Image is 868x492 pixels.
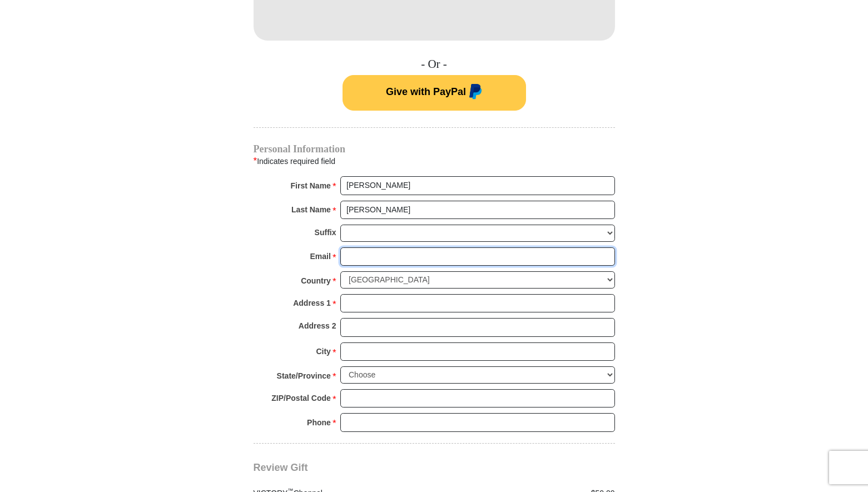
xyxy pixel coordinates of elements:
[277,368,331,384] strong: State/Province
[291,178,331,193] strong: First Name
[343,75,526,111] button: Give with PayPal
[316,344,330,359] strong: City
[386,86,466,97] span: Give with PayPal
[254,57,615,71] h4: - Or -
[310,249,331,264] strong: Email
[254,154,615,168] div: Indicates required field
[299,318,336,334] strong: Address 2
[301,273,331,289] strong: Country
[466,84,482,102] img: paypal
[315,225,336,240] strong: Suffix
[254,462,308,473] span: Review Gift
[293,295,331,311] strong: Address 1
[254,145,615,153] h4: Personal Information
[271,390,331,406] strong: ZIP/Postal Code
[291,202,331,217] strong: Last Name
[307,415,331,430] strong: Phone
